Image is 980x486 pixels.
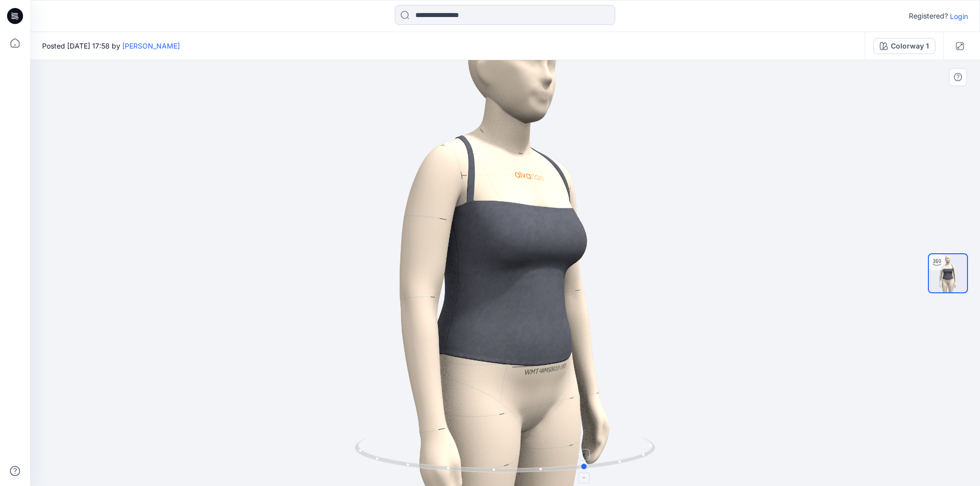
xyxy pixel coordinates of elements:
p: Registered? [909,10,948,22]
span: Posted [DATE] 17:58 by [42,41,180,51]
button: Colorway 1 [873,38,935,54]
img: turntable-14-10-2025-21:58:56 [929,254,967,292]
div: Colorway 1 [891,41,929,52]
p: Login [950,11,968,22]
a: [PERSON_NAME] [122,42,180,50]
